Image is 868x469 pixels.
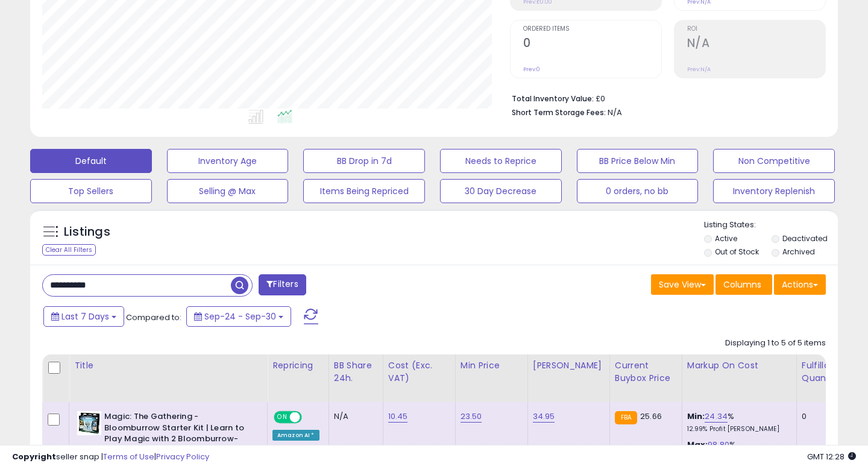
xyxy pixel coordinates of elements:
button: 0 orders, no bb [577,179,699,203]
p: 12.99% Profit [PERSON_NAME] [687,425,787,433]
span: Last 7 Days [61,310,109,323]
span: ROI [687,26,825,33]
span: 2025-10-10 12:28 GMT [807,451,856,462]
h5: Listings [64,224,110,241]
div: Title [74,359,262,372]
a: 23.50 [461,411,482,423]
button: BB Drop in 7d [303,149,425,173]
div: % [687,411,787,433]
span: Sep-24 - Sep-30 [204,310,276,323]
button: Actions [774,274,826,295]
strong: Copyright [12,451,56,462]
label: Out of Stock [715,247,759,257]
li: £0 [512,90,817,105]
h2: 0 [523,36,661,52]
span: Ordered Items [523,26,661,33]
b: Short Term Storage Fees: [512,107,606,118]
div: Displaying 1 to 5 of 5 items [725,338,826,349]
span: Columns [723,279,761,291]
div: Min Price [461,359,523,372]
div: Cost (Exc. VAT) [388,359,450,385]
button: BB Price Below Min [577,149,699,173]
div: Clear All Filters [42,244,96,256]
button: Items Being Repriced [303,179,425,203]
div: Amazon AI * [272,430,319,441]
small: Prev: N/A [687,66,711,73]
label: Deactivated [782,233,828,244]
label: Active [715,233,737,244]
span: Compared to: [126,312,181,323]
button: Non Competitive [713,149,835,173]
div: Markup on Cost [687,359,791,372]
b: Total Inventory Value: [512,93,594,104]
div: Fulfillable Quantity [802,359,843,385]
p: Listing States: [704,219,838,231]
button: Save View [651,274,714,295]
button: Filters [259,274,306,295]
div: seller snap | | [12,452,209,463]
div: Current Buybox Price [615,359,677,385]
button: Selling @ Max [167,179,289,203]
a: 10.45 [388,411,408,423]
a: 24.34 [705,411,728,423]
span: N/A [608,107,622,118]
button: 30 Day Decrease [440,179,562,203]
div: BB Share 24h. [334,359,378,385]
a: Terms of Use [103,451,154,462]
span: 25.66 [640,411,662,422]
button: Last 7 Days [43,306,124,327]
div: [PERSON_NAME] [533,359,605,372]
small: FBA [615,411,637,424]
span: OFF [300,412,319,423]
div: 0 [802,411,839,422]
img: 51mlPuSpIwL._SL40_.jpg [77,411,101,435]
span: ON [275,412,290,423]
button: Top Sellers [30,179,152,203]
a: Privacy Policy [156,451,209,462]
button: Default [30,149,152,173]
a: 34.95 [533,411,555,423]
b: Min: [687,411,705,422]
button: Columns [715,274,772,295]
div: Repricing [272,359,324,372]
button: Inventory Replenish [713,179,835,203]
h2: N/A [687,36,825,52]
button: Inventory Age [167,149,289,173]
button: Needs to Reprice [440,149,562,173]
small: Prev: 0 [523,66,540,73]
button: Sep-24 - Sep-30 [186,306,291,327]
th: The percentage added to the cost of goods (COGS) that forms the calculator for Min & Max prices. [682,354,796,402]
label: Archived [782,247,815,257]
div: N/A [334,411,374,422]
